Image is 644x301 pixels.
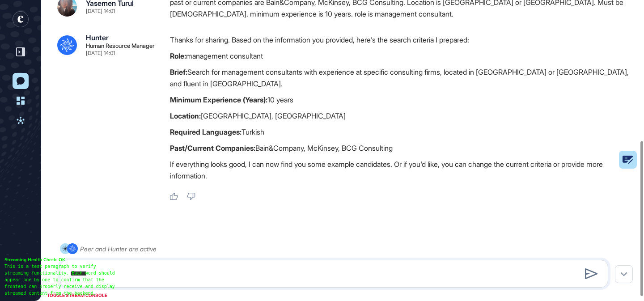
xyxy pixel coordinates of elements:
strong: Minimum Experience (Years): [170,95,267,104]
div: [DATE] 14:01 [86,8,115,14]
strong: Role: [170,51,186,60]
div: Peer and Hunter are active [80,243,157,254]
p: Bain&Company, McKinsey, BCG Consulting [170,142,635,154]
div: entrapeer-logo [13,11,29,27]
div: TOGGLE STREAM CONSOLE [45,290,110,301]
strong: Location: [170,111,201,120]
p: 10 years [170,94,635,106]
p: management consultant [170,50,635,62]
p: Search for management consultants with experience at specific consulting firms, located in [GEOGR... [170,66,635,89]
strong: Brief: [170,68,187,76]
strong: Past/Current Companies: [170,144,255,153]
p: Thanks for sharing. Based on the information you provided, here's the search criteria I prepared: [170,34,635,46]
div: [DATE] 14:01 [86,51,115,56]
div: Human Resource Manager [86,43,155,49]
p: [GEOGRAPHIC_DATA], [GEOGRAPHIC_DATA] [170,110,635,122]
p: Turkish [170,126,635,138]
p: If everything looks good, I can now find you some example candidates. Or if you'd like, you can c... [170,158,635,182]
div: Hunter [86,34,109,41]
strong: Required Languages: [170,127,241,136]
